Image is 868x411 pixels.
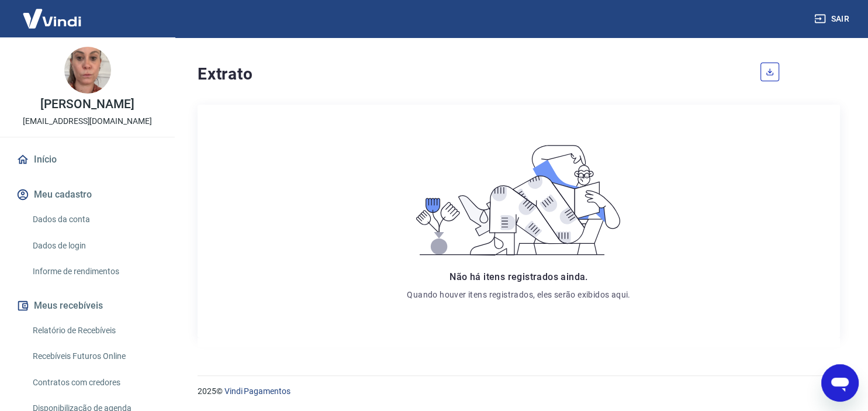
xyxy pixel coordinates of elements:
img: Vindi [14,1,90,36]
a: Relatório de Recebíveis [28,319,161,343]
a: Dados de login [28,234,161,258]
a: Informe de rendimentos [28,260,161,284]
button: Meu cadastro [14,182,161,208]
p: 2025 © [198,385,840,398]
a: Vindi Pagamentos [224,386,291,396]
a: Dados da conta [28,208,161,232]
img: 312393e4-877e-4ba9-a258-d3e983f454a1.jpeg [64,47,111,94]
p: Quando houver itens registrados, eles serão exibidos aqui. [407,289,630,301]
p: [PERSON_NAME] [40,98,134,110]
button: Meus recebíveis [14,293,161,319]
button: Sair [812,8,854,30]
span: Não há itens registrados ainda. [449,271,587,282]
a: Início [14,147,161,172]
a: Recebíveis Futuros Online [28,344,161,368]
h4: Extrato [198,63,746,86]
a: Contratos com credores [28,371,161,395]
iframe: Botão para abrir a janela de mensagens [821,364,859,402]
p: [EMAIL_ADDRESS][DOMAIN_NAME] [23,115,152,127]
